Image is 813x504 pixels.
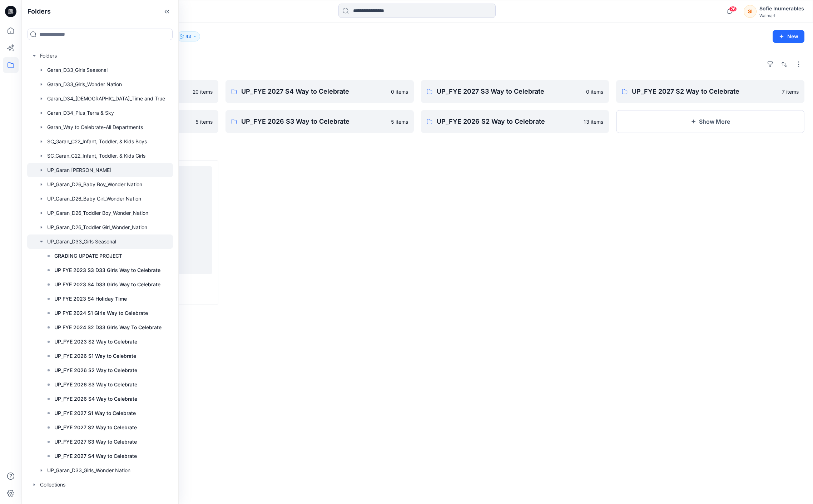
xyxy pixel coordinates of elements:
p: 5 items [195,118,213,125]
p: UP_FYE 2026 S1 Way to Celebrate [54,352,136,360]
p: 7 items [782,88,799,95]
a: UP_FYE 2027 S3 Way to Celebrate0 items [421,80,609,103]
div: Walmart [759,13,804,18]
p: UP_FYE 2027 S3 Way to Celebrate [437,87,582,97]
p: UP FYE 2024 S2 D33 Girls Way To Celebrate [54,323,162,332]
p: 20 items [193,88,213,95]
p: UP_FYE 2026 S3 Way to Celebrate [241,117,387,127]
a: UP_FYE 2026 S2 Way to Celebrate13 items [421,110,609,133]
p: UP_FYE 2027 S3 Way to Celebrate [54,438,137,446]
a: UP_FYE 2026 S3 Way to Celebrate5 items [225,110,414,133]
div: Sofie Inumerables [759,4,804,13]
p: UP FYE 2023 S4 Holiday Time [54,295,127,303]
button: 43 [177,31,200,41]
p: 0 items [586,88,603,95]
p: UP_FYE 2027 S2 Way to Celebrate [54,423,137,432]
button: Show More [616,110,804,133]
a: UP_FYE 2027 S4 Way to Celebrate0 items [225,80,414,103]
button: New [773,30,804,43]
a: UP_FYE 2027 S2 Way to Celebrate7 items [616,80,804,103]
h4: Styles [30,144,804,153]
p: UP_FYE 2027 S4 Way to Celebrate [54,452,137,460]
span: 26 [729,6,737,12]
p: UP_FYE 2026 S2 Way to Celebrate [54,366,137,375]
p: UP FYE 2023 S4 D33 Girls Way to Celebrate [54,280,160,289]
div: SI [744,5,757,18]
p: UP_FYE 2026 S4 Way to Celebrate [54,395,137,403]
p: GRADING UPDATE PROJECT [54,252,122,260]
p: UP FYE 2024 S1 Girls Way to Celebrate [54,309,148,317]
p: 13 items [584,118,603,125]
p: UP_FYE 2027 S4 Way to Celebrate [241,87,387,97]
p: 43 [185,33,191,40]
p: UP_FYE 2027 S1 Way to Celebrate [54,409,136,417]
p: 5 items [391,118,408,125]
p: UP_FYE 2026 S3 Way to Celebrate [54,380,137,389]
p: UP_FYE 2026 S2 Way to Celebrate [437,117,580,127]
p: UP_FYE 2023 S2 Way to Celebrate [54,337,137,346]
p: UP_FYE 2027 S2 Way to Celebrate [632,87,778,97]
p: 0 items [391,88,408,95]
p: UP FYE 2023 S3 D33 Girls Way to Celebrate [54,266,160,275]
